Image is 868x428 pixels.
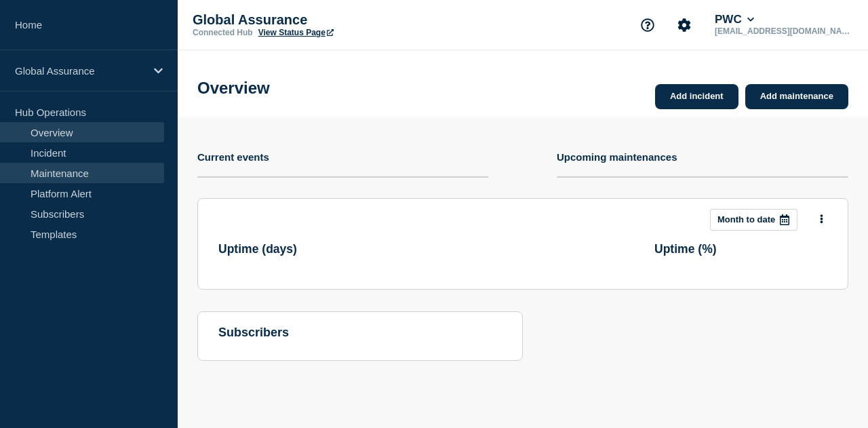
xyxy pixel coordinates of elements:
h1: Overview [197,79,270,98]
p: Connected Hub [193,28,253,37]
h3: Uptime ( days ) [218,242,297,256]
button: PWC [712,13,757,26]
button: Month to date [710,209,797,231]
p: [EMAIL_ADDRESS][DOMAIN_NAME] [712,26,853,36]
p: Month to date [717,214,775,225]
button: Support [633,11,662,39]
button: Account settings [670,11,698,39]
p: Global Assurance [15,65,145,77]
a: Add incident [655,84,738,109]
h4: subscribers [218,326,502,340]
h3: Uptime ( % ) [654,242,717,256]
a: View Status Page [258,28,334,37]
h4: Current events [197,151,269,163]
a: Add maintenance [745,84,848,109]
h4: Upcoming maintenances [557,151,677,163]
p: Global Assurance [193,12,464,28]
